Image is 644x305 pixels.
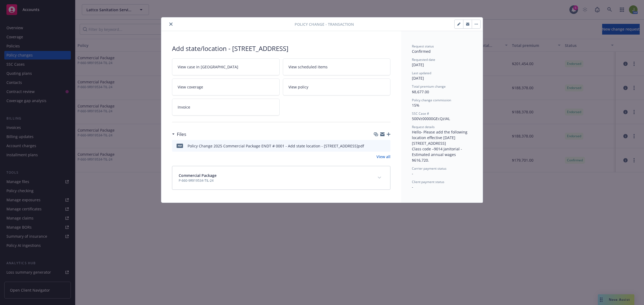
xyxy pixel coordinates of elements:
a: View policy [283,79,390,95]
div: Add state/location - [STREET_ADDRESS] [172,44,390,53]
a: View case in [GEOGRAPHIC_DATA] [172,58,280,75]
h3: Files [177,131,186,138]
span: Carrier payment status [412,166,447,171]
span: $8,677.00 [412,89,429,94]
span: Request status [412,44,434,49]
div: Files [172,131,186,138]
span: - [412,184,413,189]
span: Policy change commission [412,98,451,102]
span: SSC Case # [412,111,429,116]
span: Last updated [412,71,431,75]
span: Requested date [412,57,435,62]
span: 15% [412,103,419,108]
a: View all [376,154,390,159]
span: View coverage [178,84,203,90]
span: [DATE] [412,76,424,81]
span: - [412,171,413,176]
span: Total premium change [412,84,446,89]
span: 500Vz00000GEcQzIAL [412,116,450,121]
span: [DATE] [412,62,424,67]
button: preview file [383,143,388,149]
span: Policy change - Transaction [295,21,354,27]
span: Confirmed [412,49,431,54]
span: Commercial Package [179,173,217,178]
a: View scheduled items [283,58,390,75]
button: download file [375,143,379,149]
span: Hello- Please add the following location effective [DATE] [STREET_ADDRESS] Class code –9014 Janit... [412,129,469,163]
button: expand content [375,173,384,182]
span: View scheduled items [288,64,328,70]
span: View case in [GEOGRAPHIC_DATA] [178,64,238,70]
span: P-660-9R919534-TIL-24 [179,178,217,183]
span: Request details [412,125,435,129]
span: Invoice [178,104,190,110]
span: pdf [177,144,183,148]
span: View policy [288,84,308,90]
a: View coverage [172,79,280,95]
a: Invoice [172,99,280,116]
button: close [168,21,174,27]
div: Commercial PackageP-660-9R919534-TIL-24expand content [172,166,390,189]
span: Client payment status [412,180,444,184]
div: Policy Change 2025 Commercial Package ENDT # 0001 - Add state location - [STREET_ADDRESS]pdf [188,143,364,149]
